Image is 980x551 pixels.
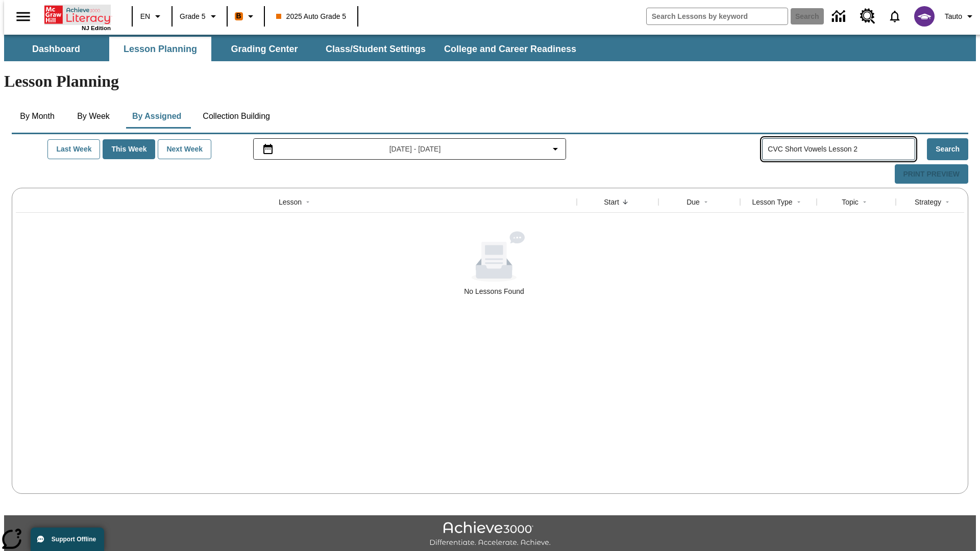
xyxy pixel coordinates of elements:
button: Search [927,138,968,160]
button: Support Offline [31,528,104,551]
div: Strategy [915,197,941,207]
button: Profile/Settings [941,7,980,26]
button: Class/Student Settings [317,37,434,61]
h1: Lesson Planning [4,72,976,91]
button: Open side menu [8,2,38,32]
span: [DATE] - [DATE] [389,144,441,155]
span: Support Offline [52,536,96,543]
button: Lesson Planning [109,37,211,61]
button: Sort [700,196,712,208]
img: Achieve3000 Differentiate Accelerate Achieve [429,521,551,547]
button: Sort [941,196,953,208]
div: Due [687,197,700,207]
button: Dashboard [5,37,107,61]
div: Start [604,197,619,207]
button: Sort [859,196,871,208]
div: Home [44,4,111,31]
a: Notifications [881,3,908,30]
input: search field [647,8,788,24]
span: NJ Edition [82,25,111,31]
button: This Week [103,139,155,159]
span: EN [140,11,150,22]
a: Resource Center, Will open in new tab [854,3,881,30]
button: Select the date range menu item [258,143,562,155]
button: By Week [68,104,119,129]
button: By Month [12,104,63,129]
span: B [236,10,241,22]
div: SubNavbar [4,35,976,61]
div: No Lessons Found [464,286,524,296]
button: Grading Center [213,37,315,61]
a: Data Center [826,3,854,31]
button: Boost Class color is orange. Change class color [231,7,261,26]
span: 2025 Auto Grade 5 [276,11,347,22]
button: Next Week [158,139,211,159]
button: Sort [302,196,314,208]
button: By Assigned [124,104,189,129]
img: avatar image [914,6,935,27]
button: Last Week [47,139,100,159]
div: Lesson [279,197,302,207]
span: Tauto [945,11,962,22]
div: SubNavbar [4,37,585,61]
button: Language: EN, Select a language [136,7,168,26]
button: Collection Building [194,104,278,129]
button: Select a new avatar [908,3,941,30]
div: No Lessons Found [16,231,972,296]
button: Sort [619,196,631,208]
button: Grade: Grade 5, Select a grade [176,7,224,26]
span: Grade 5 [180,11,206,22]
div: Topic [842,197,859,207]
div: Lesson Type [752,197,792,207]
button: Sort [793,196,805,208]
a: Home [44,5,111,25]
input: Search Assigned Lessons [768,142,915,157]
button: College and Career Readiness [436,37,584,61]
svg: Collapse Date Range Filter [549,143,561,155]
